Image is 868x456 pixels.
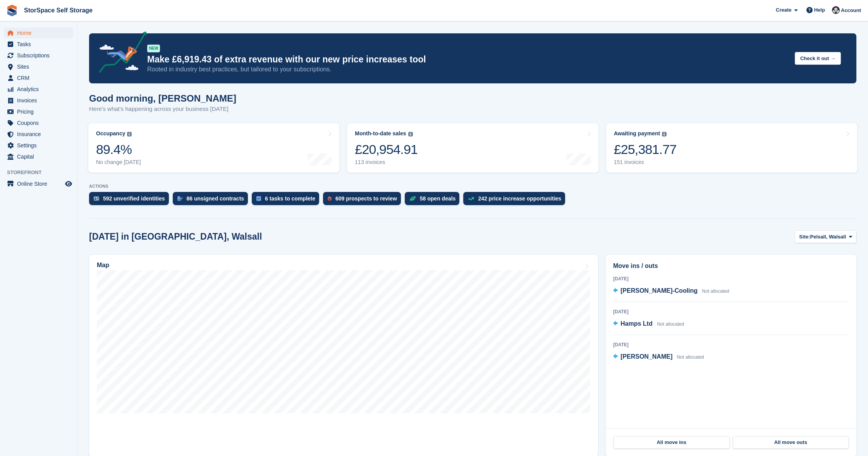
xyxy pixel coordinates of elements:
div: £25,381.77 [614,142,677,157]
img: icon-info-grey-7440780725fd019a000dd9b08b2336e03edf1995a4989e88bcd33f0948082b44.svg [408,132,413,136]
span: Not allocated [657,321,684,327]
div: NEW [147,45,160,52]
div: 242 price increase opportunities [478,195,561,202]
a: Occupancy 89.4% No change [DATE] [88,123,339,173]
div: 592 unverified identities [103,195,165,202]
a: menu [4,73,73,83]
span: Hamps Ltd [620,320,653,327]
div: [DATE] [613,308,849,315]
img: icon-info-grey-7440780725fd019a000dd9b08b2336e03edf1995a4989e88bcd33f0948082b44.svg [662,132,667,136]
h2: Move ins / outs [613,261,849,271]
span: Home [17,28,64,38]
img: prospect-51fa495bee0391a8d652442698ab0144808aea92771e9ea1ae160a38d050c398.svg [328,196,332,201]
div: 113 invoices [355,159,418,166]
span: Invoices [17,95,64,106]
h2: Map [97,262,109,269]
p: Make £6,919.43 of extra revenue with our new price increases tool [147,54,789,65]
span: Pelsall, Walsall [810,233,846,241]
div: 151 invoices [614,159,677,166]
a: menu [4,106,73,117]
a: menu [4,61,73,72]
span: Account [841,7,861,14]
img: price-adjustments-announcement-icon-8257ccfd72463d97f412b2fc003d46551f7dbcb40ab6d574587a9cd5c0d94... [93,31,147,76]
a: 86 unsigned contracts [173,192,252,209]
a: menu [4,95,73,106]
img: deal-1b604bf984904fb50ccaf53a9ad4b4a5d6e5aea283cecdc64d6e3604feb123c2.svg [409,196,416,201]
div: [DATE] [613,341,849,348]
a: Month-to-date sales £20,954.91 113 invoices [347,123,598,173]
a: menu [4,178,73,189]
button: Check it out → [795,52,841,65]
img: verify_identity-adf6edd0f0f0b5bbfe63781bf79b02c33cf7c696d77639b501bdc392416b5a36.svg [94,196,99,201]
span: Pricing [17,106,64,117]
a: 6 tasks to complete [252,192,323,209]
div: 58 open deals [420,195,456,202]
a: menu [4,28,73,38]
a: Hamps Ltd Not allocated [613,319,684,329]
div: Awaiting payment [614,130,660,137]
img: icon-info-grey-7440780725fd019a000dd9b08b2336e03edf1995a4989e88bcd33f0948082b44.svg [127,132,132,136]
div: 6 tasks to complete [265,195,315,202]
div: 89.4% [96,142,141,157]
div: [DATE] [613,275,849,282]
a: menu [4,39,73,50]
a: 58 open deals [405,192,464,209]
span: Analytics [17,84,64,95]
a: menu [4,129,73,140]
p: Rooted in industry best practices, but tailored to your subscriptions. [147,65,789,74]
a: 609 prospects to review [323,192,405,209]
span: Settings [17,140,64,151]
span: Not allocated [677,354,704,360]
span: Site: [799,233,810,241]
a: Awaiting payment £25,381.77 151 invoices [606,123,857,173]
a: All move ins [614,436,730,449]
span: Create [776,6,791,14]
span: CRM [17,73,64,83]
a: 592 unverified identities [89,192,173,209]
a: All move outs [733,436,849,449]
img: stora-icon-8386f47178a22dfd0bd8f6a31ec36ba5ce8667c1dd55bd0f319d3a0aa187defe.svg [6,5,18,16]
span: [PERSON_NAME]-Cooling [620,287,698,294]
a: menu [4,140,73,151]
div: No change [DATE] [96,159,141,166]
div: 609 prospects to review [335,195,397,202]
span: Tasks [17,39,64,50]
a: Preview store [64,179,73,188]
a: menu [4,84,73,95]
h1: Good morning, [PERSON_NAME] [89,93,236,104]
span: Capital [17,151,64,162]
a: 242 price increase opportunities [463,192,569,209]
a: menu [4,151,73,162]
div: Month-to-date sales [355,130,406,137]
a: StorSpace Self Storage [21,4,96,17]
img: price_increase_opportunities-93ffe204e8149a01c8c9dc8f82e8f89637d9d84a8eef4429ea346261dce0b2c0.svg [468,197,474,200]
div: £20,954.91 [355,142,418,157]
p: Here's what's happening across your business [DATE] [89,105,236,114]
img: contract_signature_icon-13c848040528278c33f63329250d36e43548de30e8caae1d1a13099fd9432cc5.svg [177,196,183,201]
a: menu [4,117,73,128]
span: Not allocated [702,288,729,294]
h2: [DATE] in [GEOGRAPHIC_DATA], Walsall [89,231,262,242]
a: [PERSON_NAME]-Cooling Not allocated [613,286,729,296]
span: Help [814,6,825,14]
div: Occupancy [96,130,125,137]
a: menu [4,50,73,61]
span: Insurance [17,129,64,140]
span: Subscriptions [17,50,64,61]
a: [PERSON_NAME] Not allocated [613,352,704,362]
img: task-75834270c22a3079a89374b754ae025e5fb1db73e45f91037f5363f120a921f8.svg [256,196,261,201]
div: 86 unsigned contracts [187,195,244,202]
span: Coupons [17,117,64,128]
span: [PERSON_NAME] [620,353,672,360]
p: ACTIONS [89,184,856,189]
span: Online Store [17,178,64,189]
img: Ross Hadlington [832,6,840,14]
span: Storefront [7,169,77,176]
span: Sites [17,61,64,72]
button: Site: Pelsall, Walsall [795,230,856,243]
